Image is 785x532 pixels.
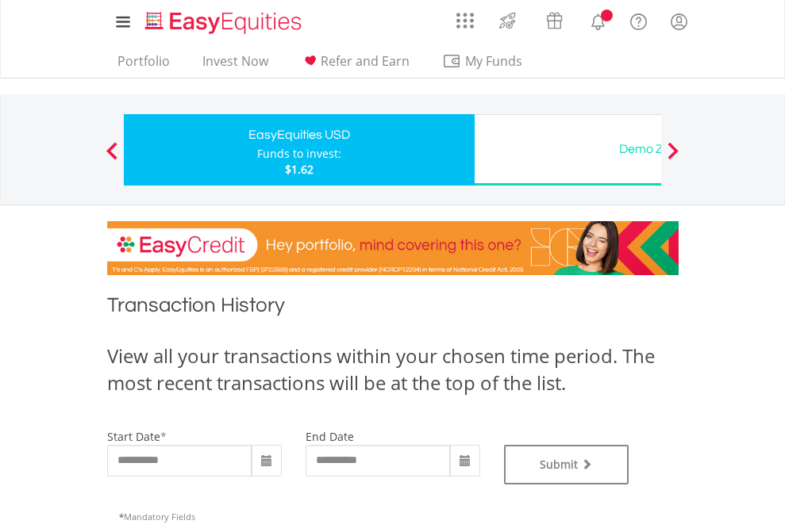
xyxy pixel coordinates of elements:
a: Refer and Earn [294,53,416,78]
span: $1.62 [285,162,314,177]
a: Notifications [578,4,618,36]
div: View all your transactions within your chosen time period. The most recent transactions will be a... [107,343,679,397]
span: My Funds [442,51,546,71]
img: grid-menu-icon.svg [456,12,474,29]
a: FAQ's and Support [618,4,659,36]
h1: Transaction History [107,291,679,327]
button: Previous [96,150,128,166]
div: EasyEquities USD [133,124,465,146]
label: end date [306,429,354,444]
img: vouchers-v2.svg [541,8,568,33]
a: Invest Now [196,53,275,78]
span: Refer and Earn [321,52,410,70]
span: Mandatory Fields [119,511,195,522]
img: thrive-v2.svg [494,8,521,33]
a: Vouchers [531,4,578,33]
a: My Profile [659,4,699,39]
img: EasyCredit Promotion Banner [107,221,679,275]
a: Home page [139,4,308,36]
img: EasyEquities_Logo.png [142,10,308,36]
div: Funds to invest: [257,146,341,162]
a: AppsGrid [446,4,484,29]
button: Next [657,150,689,166]
label: start date [107,429,160,444]
button: Submit [504,445,629,484]
a: Portfolio [111,53,176,78]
